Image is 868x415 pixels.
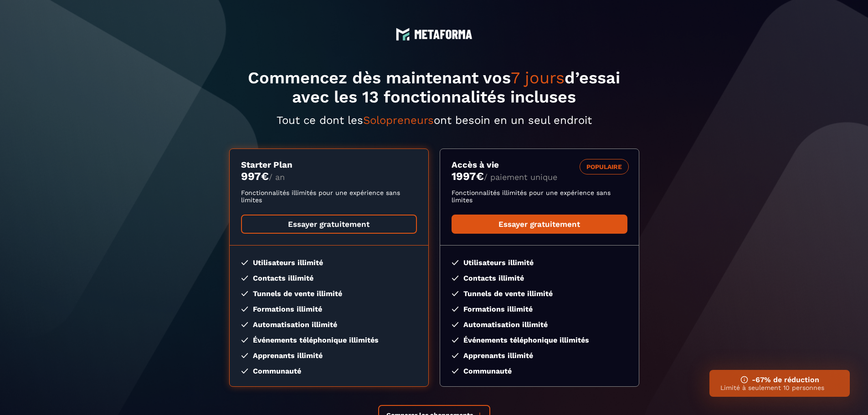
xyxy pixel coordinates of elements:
li: Événements téléphonique illimités [452,336,627,344]
h3: Starter Plan [241,160,417,170]
h3: -67% de réduction [720,375,839,384]
img: checked [241,338,248,343]
img: checked [452,353,459,358]
img: logo [396,27,410,41]
li: Contacts illimité [241,274,417,282]
currency: € [261,170,269,183]
li: Communauté [241,367,417,375]
li: Tunnels de vente illimité [241,289,417,298]
li: Utilisateurs illimité [452,258,627,267]
img: checked [241,276,248,281]
li: Automatisation illimité [452,320,627,329]
currency: € [476,170,484,183]
li: Utilisateurs illimité [241,258,417,267]
img: checked [241,322,248,327]
img: checked [452,291,459,296]
money: 1997 [452,170,484,183]
a: Essayer gratuitement [241,215,417,234]
li: Événements téléphonique illimités [241,336,417,344]
p: Limité à seulement 10 personnes [720,384,839,391]
h3: Accès à vie [452,160,627,170]
img: checked [452,369,459,374]
li: Contacts illimité [452,274,627,282]
img: checked [241,260,248,265]
img: checked [452,338,459,343]
img: checked [452,276,459,281]
span: Solopreneurs [363,114,434,127]
li: Formations illimité [452,305,627,313]
li: Apprenants illimité [241,351,417,360]
img: checked [241,369,248,374]
li: Automatisation illimité [241,320,417,329]
li: Apprenants illimité [452,351,627,360]
img: checked [241,353,248,358]
img: checked [241,307,248,312]
a: Essayer gratuitement [452,215,627,234]
div: POPULAIRE [580,159,629,174]
span: / an [269,172,285,182]
li: Formations illimité [241,305,417,313]
img: checked [452,322,459,327]
li: Communauté [452,367,627,375]
img: checked [241,291,248,296]
p: Tout ce dont les ont besoin en un seul endroit [229,114,639,127]
img: checked [452,260,459,265]
img: logo [414,30,473,39]
span: 7 jours [511,68,565,87]
li: Tunnels de vente illimité [452,289,627,298]
p: Fonctionnalités illimités pour une expérience sans limites [452,189,627,204]
span: / paiement unique [484,172,557,182]
h1: Commencez dès maintenant vos d’essai avec les 13 fonctionnalités incluses [229,68,639,107]
img: ifno [740,376,748,384]
money: 997 [241,170,269,183]
img: checked [452,307,459,312]
p: Fonctionnalités illimités pour une expérience sans limites [241,189,417,204]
